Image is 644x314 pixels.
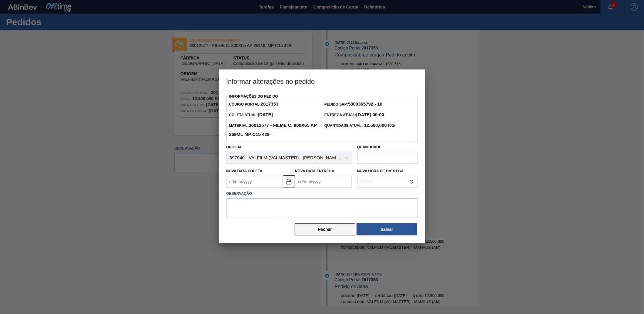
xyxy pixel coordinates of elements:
[357,145,381,149] label: Quantidade
[219,69,425,93] h3: Informar alterações no pedido
[324,102,382,106] span: Pedido SAP:
[226,145,241,149] label: Origem
[295,176,352,188] input: dd/mm/yyyy
[226,189,418,198] label: Observação
[356,112,384,117] strong: [DATE] 00:00
[229,102,278,106] span: Código Portal:
[229,94,278,99] label: Informações do Pedido
[324,123,395,128] span: Quantidade Atual:
[226,169,263,173] label: Nova Data Coleta
[295,169,334,173] label: Nova Data Entrega
[357,223,417,235] button: Salvar
[357,167,418,176] label: Nova Hora de Entrega
[295,223,355,235] button: Fechar
[226,176,283,188] input: dd/mm/yyyy
[348,101,382,106] strong: 5800365792 - 10
[261,101,278,106] strong: 2017353
[283,175,295,187] button: locked
[324,113,384,117] span: Entrega Atual:
[229,123,317,137] strong: 30012577 - FILME C. 800X65 AP 269ML MP C15 429
[285,178,293,185] img: locked
[363,123,395,128] strong: 12.500,000 KG
[258,112,273,117] strong: [DATE]
[229,123,317,137] span: Material:
[229,113,273,117] span: Coleta Atual:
